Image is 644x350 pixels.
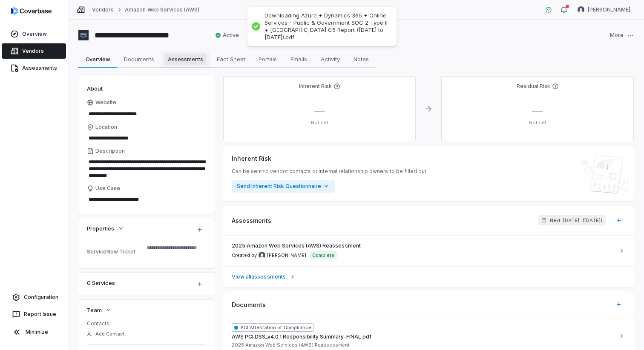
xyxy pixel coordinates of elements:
p: Not set [230,120,409,126]
span: Website [95,99,116,106]
p: Complete [312,252,334,259]
span: About [87,85,103,92]
span: 2025 Amazon Web Services (AWS) Reassessment [232,342,350,348]
button: Send Inherent Risk Questionnaire [232,180,335,193]
span: Portals [255,54,280,65]
img: logo-D7KZi-bG.svg [11,7,52,15]
textarea: Use Case [87,193,206,205]
span: — [532,105,543,117]
span: AWS PCI DSS_v4.0.1 Responsibility Summary-FINAL.pdf [232,333,371,340]
span: Assessments [164,54,207,65]
span: Inherent Risk [232,154,271,163]
span: Notes [350,54,372,65]
button: Team [84,302,115,318]
a: Vendors [2,43,66,59]
dt: Contacts [87,320,206,327]
div: Downloading Azure + Dynamics 365 + Online Services - Public & Government SOC 2 Type II + [GEOGRAP... [264,12,388,41]
span: ( [DATE] ) [583,217,602,224]
span: Active [215,32,239,39]
span: Overview [82,54,114,65]
a: Assessments [2,60,66,76]
a: View allassessments [223,266,634,287]
button: Report Issue [3,307,64,322]
h4: Residual Risk [517,83,550,90]
span: Can be sent to vendor contacts or internal relationship owners to be filled out [232,168,426,175]
span: Documents [232,300,266,309]
button: More [607,26,636,44]
span: Created by [232,252,306,259]
span: Properties [87,225,114,232]
img: Justin Bennett avatar [578,6,584,13]
span: View all assessments [232,273,286,280]
textarea: Description [87,156,206,182]
div: ServiceNow Ticket [87,248,143,255]
input: Location [87,132,206,144]
span: Assessments [232,216,271,225]
span: PCI Attestation of Compliance [232,323,314,332]
button: Next: [DATE]([DATE]) [538,215,606,225]
p: Not set [448,120,627,126]
span: Next: [DATE] [550,217,579,224]
button: Add Contact [84,326,127,341]
span: Documents [121,54,158,65]
span: [PERSON_NAME] [588,6,630,13]
a: 2025 Amazon Web Services (AWS) ReassessmentCreated by Diana Esparza avatar[PERSON_NAME]Complete [223,236,634,266]
span: Use Case [95,185,120,192]
span: Activity [317,54,343,65]
button: Minimize [3,324,64,341]
a: Amazon Web Services (AWS) [125,6,199,13]
span: Fact Sheet [213,54,249,65]
button: Properties [84,221,127,236]
a: Configuration [3,290,64,305]
span: Description [95,148,125,154]
span: [PERSON_NAME] [267,252,306,259]
span: Location [95,124,117,131]
span: Emails [287,54,310,65]
span: — [314,105,325,117]
input: Website [87,108,192,120]
a: Vendors [92,6,114,13]
span: Team [87,306,102,314]
a: Overview [2,26,66,42]
span: 2025 Amazon Web Services (AWS) Reassessment [232,242,361,249]
img: Diana Esparza avatar [259,252,265,259]
h4: Inherent Risk [299,83,332,90]
button: Justin Bennett avatar[PERSON_NAME] [572,3,635,16]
